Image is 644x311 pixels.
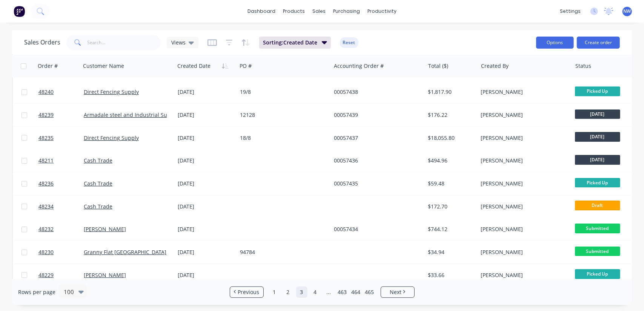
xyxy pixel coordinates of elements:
div: $34.94 [428,248,472,256]
span: 48211 [38,157,54,164]
a: 48232 [38,218,84,241]
div: Created Date [177,62,211,70]
div: [DATE] [178,271,234,279]
button: Create order [577,37,620,49]
div: 00057437 [334,134,418,142]
div: [DATE] [178,88,234,96]
div: [PERSON_NAME] [481,157,564,164]
a: Jump forward [323,286,335,298]
div: [DATE] [178,180,234,187]
div: purchasing [329,6,364,17]
div: [PERSON_NAME] [481,88,564,96]
a: Next page [381,288,414,296]
div: 00057434 [334,225,418,233]
a: Page 1 [269,286,280,298]
a: 48234 [38,195,84,218]
span: 48232 [38,225,54,233]
div: $172.70 [428,203,472,210]
button: Sorting:Created Date [259,37,331,49]
button: Options [536,37,574,49]
div: 00057439 [334,111,418,119]
div: [DATE] [178,134,234,142]
a: [PERSON_NAME] [84,271,126,279]
span: 48234 [38,203,54,210]
div: 19/8 [240,88,324,96]
div: $1,817.90 [428,88,472,96]
a: dashboard [244,6,279,17]
a: Direct Fencing Supply [84,88,139,95]
span: [DATE] [575,155,620,164]
div: [PERSON_NAME] [481,111,564,119]
span: Picked Up [575,269,620,279]
div: [PERSON_NAME] [481,225,564,233]
span: 48229 [38,271,54,279]
input: Search... [88,35,161,50]
span: 48230 [38,248,54,256]
img: Factory [14,6,25,17]
span: Views [171,38,186,46]
div: [DATE] [178,157,234,164]
div: Status [575,62,591,70]
div: 00057435 [334,180,418,187]
span: Next [390,288,401,296]
div: $494.96 [428,157,472,164]
div: productivity [364,6,400,17]
span: 48240 [38,88,54,96]
span: Picked Up [575,86,620,96]
a: Cash Trade [84,203,112,210]
div: [PERSON_NAME] [481,180,564,187]
div: Accounting Order # [334,62,384,70]
span: 48236 [38,180,54,187]
a: 48230 [38,241,84,264]
a: 48235 [38,127,84,149]
div: $744.12 [428,225,472,233]
span: Draft [575,201,620,210]
span: Submitted [575,224,620,233]
a: [PERSON_NAME] [84,225,126,233]
div: Created By [481,62,509,70]
div: $176.22 [428,111,472,119]
a: Page 2 [283,286,294,298]
button: Reset [340,37,358,48]
a: 48239 [38,104,84,126]
div: [DATE] [178,225,234,233]
div: [DATE] [178,248,234,256]
div: [PERSON_NAME] [481,134,564,142]
span: Picked Up [575,178,620,187]
div: products [279,6,309,17]
a: Page 3 is your current page [296,286,307,298]
span: 48239 [38,111,54,119]
a: Granny Flat [GEOGRAPHIC_DATA] [84,248,166,256]
div: $33.66 [428,271,472,279]
span: [DATE] [575,109,620,119]
a: Page 464 [350,286,362,298]
a: Cash Trade [84,180,112,187]
ul: Pagination [227,286,418,298]
a: 48211 [38,149,84,172]
a: Page 4 [310,286,321,298]
div: Total ($) [428,62,448,70]
div: 00057436 [334,157,418,164]
h1: Sales Orders [24,39,60,46]
div: 94784 [240,248,324,256]
div: sales [309,6,329,17]
a: Cash Trade [84,157,112,164]
div: PO # [240,62,252,70]
a: Armadale steel and Industrial Supplies [84,111,183,118]
div: [DATE] [178,203,234,210]
div: Order # [38,62,58,70]
span: [DATE] [575,132,620,141]
a: Page 465 [364,286,375,298]
div: 12128 [240,111,324,119]
div: 18/8 [240,134,324,142]
a: 48236 [38,172,84,195]
div: 00057438 [334,88,418,96]
div: [PERSON_NAME] [481,248,564,256]
a: Page 463 [337,286,348,298]
div: [PERSON_NAME] [481,271,564,279]
span: Previous [238,288,259,296]
div: [PERSON_NAME] [481,203,564,210]
span: Rows per page [18,288,55,296]
span: Sorting: Created Date [263,39,317,46]
div: [DATE] [178,111,234,119]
